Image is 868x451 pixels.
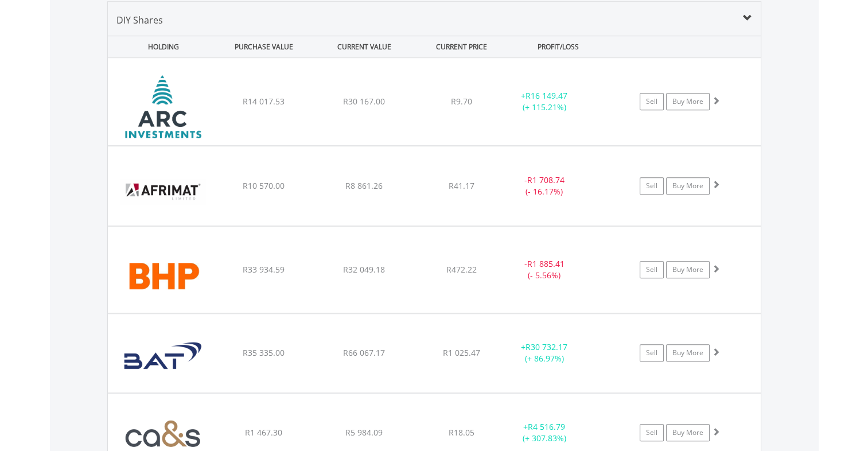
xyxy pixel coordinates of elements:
[243,96,285,107] span: R14 017.53
[108,36,213,57] div: HOLDING
[343,264,385,275] span: R32 049.18
[526,90,567,101] span: R16 149.47
[501,421,588,444] div: + (+ 307.83%)
[343,347,385,358] span: R66 067.17
[528,421,565,432] span: R4 516.79
[527,174,565,185] span: R1 708.74
[666,261,710,278] a: Buy More
[245,427,282,438] span: R1 467.30
[501,90,588,113] div: + (+ 115.21%)
[446,264,477,275] span: R472.22
[443,347,480,358] span: R1 025.47
[640,261,664,278] a: Sell
[215,36,313,57] div: PURCHASE VALUE
[345,427,383,438] span: R5 984.09
[509,36,608,57] div: PROFIT/LOSS
[666,177,710,195] a: Buy More
[343,96,385,107] span: R30 167.00
[345,180,383,191] span: R8 861.26
[666,344,710,361] a: Buy More
[116,14,163,26] span: DIY Shares
[114,328,212,390] img: EQU.ZA.BTI.png
[640,177,664,195] a: Sell
[640,93,664,110] a: Sell
[114,72,212,142] img: EQU.ZA.AIL.png
[666,93,710,110] a: Buy More
[415,36,507,57] div: CURRENT PRICE
[451,96,472,107] span: R9.70
[114,241,212,310] img: EQU.ZA.BHG.png
[243,180,285,191] span: R10 570.00
[501,174,588,197] div: - (- 16.17%)
[527,258,565,269] span: R1 885.41
[501,258,588,281] div: - (- 5.56%)
[526,341,567,352] span: R30 732.17
[316,36,414,57] div: CURRENT VALUE
[243,264,285,275] span: R33 934.59
[114,161,212,223] img: EQU.ZA.AFT.png
[640,424,664,441] a: Sell
[501,341,588,364] div: + (+ 86.97%)
[449,427,474,438] span: R18.05
[449,180,474,191] span: R41.17
[666,424,710,441] a: Buy More
[243,347,285,358] span: R35 335.00
[640,344,664,361] a: Sell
